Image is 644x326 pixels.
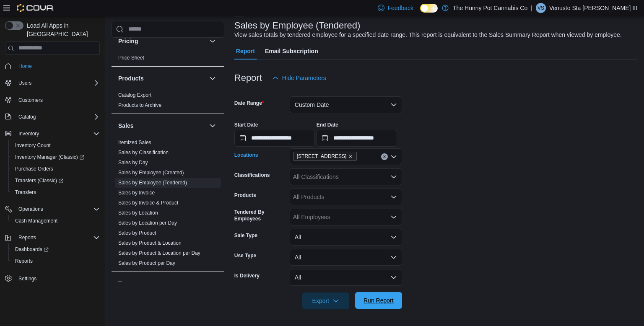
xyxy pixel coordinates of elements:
span: Catalog [18,114,36,120]
button: Customers [2,94,103,106]
h3: Report [234,73,262,83]
span: Run Report [364,296,394,305]
span: Reports [15,233,100,243]
p: | [531,3,532,13]
span: Price Sheet [118,54,144,61]
a: Sales by Invoice & Product [118,200,178,206]
button: Export [302,292,349,309]
div: Pricing [112,53,224,66]
span: Operations [15,204,100,214]
a: Sales by Employee (Created) [118,170,184,176]
span: Catalog [15,112,100,122]
span: Users [18,80,31,86]
span: Hide Parameters [282,74,326,82]
span: Dark Mode [420,13,421,13]
a: Sales by Day [118,160,148,166]
label: Is Delivery [234,272,260,279]
a: Dashboards [12,244,52,254]
button: Settings [2,272,103,284]
span: Settings [15,273,100,283]
span: Transfers [15,189,36,196]
p: Venusto Sta [PERSON_NAME] III [549,3,637,13]
label: Classifications [234,172,270,179]
span: Reports [15,258,33,264]
span: Operations [18,206,43,212]
a: Purchase Orders [12,164,57,174]
button: Taxes [208,279,218,289]
span: Customers [15,95,100,105]
span: Settings [18,275,36,282]
p: The Hunny Pot Cannabis Co [453,3,527,13]
a: Sales by Classification [118,150,169,155]
button: Reports [2,232,103,243]
a: Inventory Count [12,140,54,150]
span: Export [307,292,344,309]
label: Start Date [234,122,258,128]
button: Inventory [15,129,42,139]
button: Purchase Orders [8,163,103,175]
a: Sales by Location [118,210,158,216]
h3: Pricing [118,37,138,45]
a: Cash Management [12,216,61,226]
button: Reports [15,233,39,243]
span: Customers [18,97,43,103]
button: Open list of options [390,153,397,160]
span: Sales by Day [118,159,148,166]
input: Dark Mode [420,4,438,13]
button: All [290,229,402,246]
span: Sales by Employee (Tendered) [118,179,187,186]
span: Cash Management [12,216,100,226]
span: Purchase Orders [15,166,53,172]
button: Clear input [381,153,388,160]
a: Sales by Product [118,230,156,236]
span: Feedback [388,4,413,12]
h3: Products [118,74,144,83]
button: Operations [2,203,103,215]
button: Reports [8,255,103,267]
span: Transfers [12,187,100,197]
span: Inventory [18,130,39,137]
div: Products [112,90,224,114]
a: Catalog Export [118,92,151,98]
button: Users [15,78,35,88]
button: Inventory Count [8,140,103,151]
span: Inventory Count [15,142,51,149]
div: Venusto Sta Maria III [536,3,546,13]
button: Products [208,73,218,83]
input: Press the down key to open a popover containing a calendar. [234,130,315,147]
span: Report [236,43,255,60]
button: Transfers [8,186,103,198]
a: Products to Archive [118,102,161,108]
a: Transfers (Classic) [12,176,67,186]
span: [STREET_ADDRESS] [297,152,347,160]
a: Home [15,61,35,71]
a: Price Sheet [118,55,144,61]
nav: Complex example [5,57,100,306]
span: Transfers (Classic) [15,177,63,184]
span: Email Subscription [265,43,318,60]
a: Transfers (Classic) [8,175,103,186]
span: Sales by Invoice [118,189,155,196]
label: End Date [317,122,338,128]
label: Use Type [234,252,256,259]
button: Open list of options [390,214,397,220]
span: Sales by Invoice & Product [118,199,178,206]
button: Custom Date [290,96,402,113]
a: Sales by Product per Day [118,260,175,266]
span: Reports [12,256,100,266]
button: Open list of options [390,173,397,180]
a: Reports [12,256,36,266]
button: Cash Management [8,215,103,227]
span: Users [15,78,100,88]
span: Inventory Manager (Classic) [12,152,100,162]
span: 2173 Yonge St [293,152,357,161]
a: Sales by Location per Day [118,220,177,226]
a: Sales by Invoice [118,190,155,196]
span: Dashboards [12,244,100,254]
span: Sales by Location [118,210,158,216]
span: Inventory Count [12,140,100,150]
h3: Taxes [118,279,135,288]
a: Dashboards [8,243,103,255]
label: Date Range [234,100,264,106]
button: Hide Parameters [269,70,330,86]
